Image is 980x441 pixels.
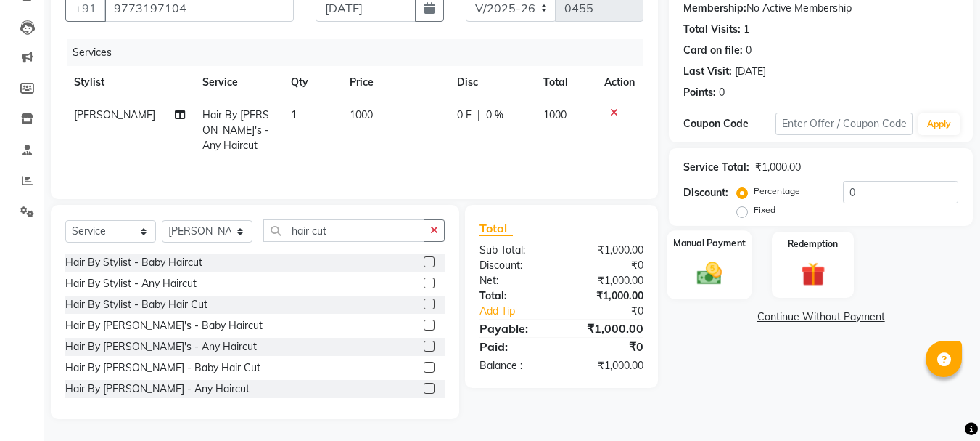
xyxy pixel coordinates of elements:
span: 1000 [543,108,567,121]
div: Coupon Code [683,116,775,132]
span: Total [479,221,513,236]
div: Last Visit: [683,64,732,79]
div: Discount: [683,185,728,201]
label: Percentage [754,185,800,198]
div: Net: [469,273,561,288]
th: Total [535,66,596,99]
label: Redemption [788,238,838,251]
input: Search or Scan [263,219,424,242]
th: Disc [448,66,535,99]
div: ₹0 [577,304,655,319]
label: Fixed [754,203,775,217]
div: 1 [744,22,749,37]
label: Manual Payment [673,236,746,250]
div: Paid: [469,338,561,355]
span: Hair By [PERSON_NAME]'s - Any Haircut [202,108,269,152]
img: _gift.svg [794,259,833,289]
button: Apply [918,113,960,135]
span: 1 [291,108,297,121]
div: ₹1,000.00 [561,288,654,304]
img: _cash.svg [689,259,730,288]
div: 0 [719,85,725,100]
div: Points: [683,85,716,100]
div: Card on file: [683,43,743,58]
input: Enter Offer / Coupon Code [775,113,913,135]
th: Action [596,66,643,99]
div: Total: [469,288,561,304]
div: ₹1,000.00 [561,320,654,337]
span: [PERSON_NAME] [74,108,155,121]
a: Continue Without Payment [672,309,970,325]
div: Hair By [PERSON_NAME]'s - Any Haircut [65,339,257,355]
div: Services [67,39,654,66]
th: Stylist [65,66,194,99]
div: Hair By [PERSON_NAME] - Any Haircut [65,381,250,397]
th: Qty [282,66,341,99]
div: Service Total: [683,160,749,175]
div: ₹1,000.00 [561,243,654,258]
span: 0 F [457,108,472,123]
div: [DATE] [735,64,766,79]
div: ₹1,000.00 [561,358,654,373]
div: ₹1,000.00 [755,160,801,175]
div: ₹0 [561,258,654,273]
div: Discount: [469,258,561,273]
div: ₹1,000.00 [561,273,654,288]
div: Hair By Stylist - Baby Haircut [65,255,202,270]
div: Total Visits: [683,22,741,37]
div: Hair By Stylist - Any Haircut [65,276,197,291]
div: ₹0 [561,338,654,355]
div: 0 [746,43,752,58]
span: | [477,108,480,123]
th: Price [341,66,448,99]
div: Payable: [469,320,561,337]
div: Membership: [683,1,746,16]
a: Add Tip [469,304,577,319]
div: Balance : [469,358,561,373]
div: Hair By [PERSON_NAME]'s - Baby Haircut [65,318,263,333]
span: 1000 [350,108,373,121]
div: Sub Total: [469,243,561,258]
div: Hair By Stylist - Baby Hair Cut [65,297,207,312]
div: No Active Membership [683,1,958,16]
div: Hair By [PERSON_NAME] - Baby Hair Cut [65,360,260,376]
th: Service [194,66,282,99]
span: 0 % [486,108,503,123]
